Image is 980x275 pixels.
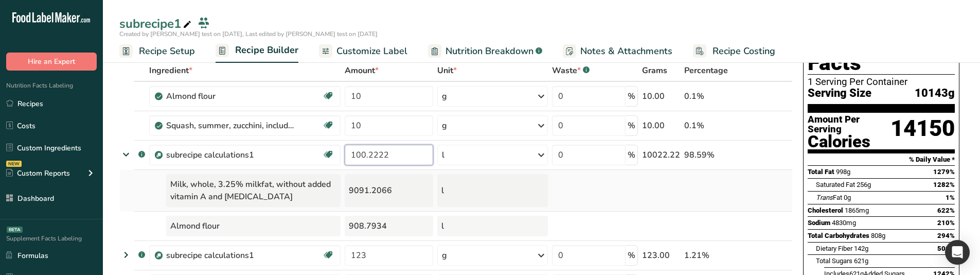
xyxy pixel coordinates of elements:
div: subrecipe1 [119,14,193,33]
span: Recipe Setup [139,44,195,58]
span: Dietary Fiber [816,245,852,252]
div: 123.00 [642,249,680,262]
div: Calories [808,134,890,149]
span: 808g [871,232,885,239]
div: Squash, summer, zucchini, includes skin, raw [166,119,295,132]
span: Total Carbohydrates [808,232,869,239]
div: subrecipe calculations1 [166,149,295,161]
div: 1.21% [684,249,744,262]
div: Amount Per Serving [808,115,890,134]
div: Custom Reports [6,168,70,179]
div: BETA [7,227,23,233]
div: Milk, whole, 3.25% milkfat, without added vitamin A and [MEDICAL_DATA] [166,174,341,207]
span: 4830mg [832,219,856,227]
span: Nutrition Breakdown [446,44,533,58]
div: Almond flour [166,216,341,236]
a: Notes & Attachments [563,40,672,63]
a: Customize Label [319,40,407,63]
span: 1282% [933,181,955,188]
span: Saturated Fat [816,181,855,188]
img: Sub Recipe [155,151,163,159]
section: % Daily Value * [808,153,955,166]
span: 294% [937,232,955,239]
span: 509% [937,245,955,252]
div: g [442,249,447,262]
div: l [442,149,444,161]
span: 1865mg [845,207,869,214]
span: Grams [642,64,667,77]
div: 0.1% [684,119,744,132]
div: Waste [552,64,590,77]
button: Hire an Expert [6,53,97,71]
span: 256g [857,181,871,188]
span: Total Sugars [816,257,852,265]
span: Recipe Builder [235,43,298,57]
div: 908.7934 [345,216,433,236]
span: Amount [345,64,379,77]
div: NEW [6,161,22,167]
a: Recipe Setup [119,40,195,63]
span: Percentage [684,64,728,77]
span: Total Fat [808,168,834,176]
div: subrecipe calculations1 [166,249,295,262]
div: 10022.22 [642,149,680,161]
div: 98.59% [684,149,744,161]
span: Serving Size [808,87,871,100]
span: 1% [946,194,955,201]
img: Sub Recipe [155,252,163,260]
span: Ingredient [149,64,192,77]
span: 622% [937,207,955,214]
span: Cholesterol [808,207,843,214]
span: 10143g [915,87,955,100]
span: Sodium [808,219,830,227]
div: 10.00 [642,90,680,102]
span: 1279% [933,168,955,176]
div: l [437,216,548,236]
span: 621g [854,257,868,265]
div: g [442,119,447,132]
span: Fat [816,194,842,201]
div: g [442,90,447,102]
span: 0g [844,194,851,201]
div: 0.1% [684,90,744,102]
span: Unit [437,64,457,77]
span: 142g [854,245,868,252]
div: Almond flour [166,90,295,102]
i: Trans [816,194,833,201]
div: Open Intercom Messenger [945,240,970,265]
div: l [437,174,548,207]
div: 9091.2066 [345,174,433,207]
span: Created by [PERSON_NAME] test on [DATE], Last edited by [PERSON_NAME] test on [DATE] [119,30,378,38]
a: Recipe Costing [693,40,775,63]
span: 998g [836,168,850,176]
h1: Nutrition Facts [808,27,955,75]
span: Recipe Costing [712,44,775,58]
a: Recipe Builder [216,39,298,63]
div: 1 Serving Per Container [808,77,955,87]
span: Notes & Attachments [580,44,672,58]
a: Nutrition Breakdown [428,40,542,63]
div: 10.00 [642,119,680,132]
span: Customize Label [336,44,407,58]
span: 210% [937,219,955,227]
div: 14150 [890,115,955,149]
